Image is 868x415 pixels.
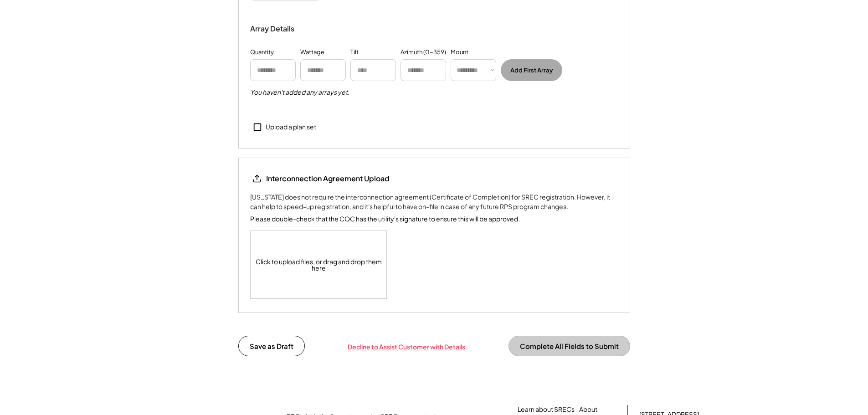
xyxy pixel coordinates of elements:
[348,343,465,352] div: Decline to Assist Customer with Details
[250,214,520,224] div: Please double-check that the COC has the utility's signature to ensure this will be approved.
[518,405,575,414] a: Learn about SRECs
[501,59,562,81] button: Add First Array
[250,48,274,57] div: Quantity
[238,336,305,356] button: Save as Draft
[266,123,316,132] div: Upload a plan set
[350,48,359,57] div: Tilt
[251,231,387,298] div: Click to upload files, or drag and drop them here
[401,48,446,57] div: Azimuth (0-359)
[266,174,390,184] div: Interconnection Agreement Upload
[508,336,630,356] button: Complete All Fields to Submit
[250,23,296,34] div: Array Details
[250,88,349,97] h5: You haven't added any arrays yet.
[451,48,468,57] div: Mount
[250,192,618,211] div: [US_STATE] does not require the interconnection agreement (Certificate of Completion) for SREC re...
[300,48,324,57] div: Wattage
[579,405,597,414] a: About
